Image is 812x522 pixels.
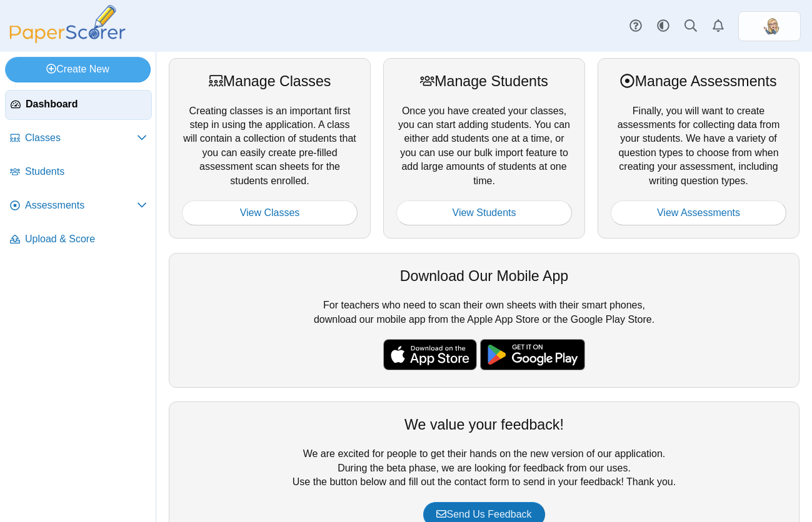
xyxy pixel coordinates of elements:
[5,124,152,154] a: Classes
[25,199,137,212] span: Assessments
[396,200,572,225] a: View Students
[5,57,151,82] a: Create New
[169,58,371,239] div: Creating classes is an important first step in using the application. A class will contain a coll...
[5,225,152,255] a: Upload & Score
[759,16,779,36] span: Emily Wasley
[169,253,799,388] div: For teachers who need to scan their own sheets with their smart phones, download our mobile app f...
[182,200,358,225] a: View Classes
[182,415,786,435] div: We value your feedback!
[5,5,130,43] img: PaperScorer
[436,509,531,520] span: Send Us Feedback
[383,58,585,239] div: Once you have created your classes, you can start adding students. You can either add students on...
[704,12,732,40] a: Alerts
[25,131,137,145] span: Classes
[5,34,130,45] a: PaperScorer
[5,157,152,187] a: Students
[5,191,152,221] a: Assessments
[738,11,801,41] a: ps.zKYLFpFWctilUouI
[598,58,799,239] div: Finally, you will want to create assessments for collecting data from your students. We have a va...
[182,71,358,91] div: Manage Classes
[26,97,146,111] span: Dashboard
[759,16,779,36] img: ps.zKYLFpFWctilUouI
[182,266,786,286] div: Download Our Mobile App
[25,165,147,179] span: Students
[25,232,147,246] span: Upload & Score
[383,339,477,370] img: apple-store-badge.svg
[611,200,786,225] a: View Assessments
[611,71,786,91] div: Manage Assessments
[396,71,572,91] div: Manage Students
[5,90,152,120] a: Dashboard
[480,339,585,370] img: google-play-badge.png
